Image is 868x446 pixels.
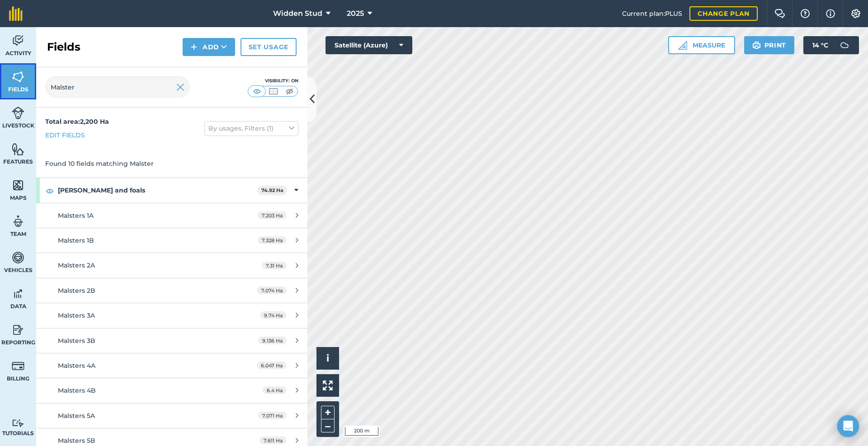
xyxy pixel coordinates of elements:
[36,278,307,303] a: Malsters 2B7.074 Ha
[316,347,339,370] button: i
[258,412,287,419] span: 7.071 Ha
[58,178,257,202] strong: [PERSON_NAME] and foals
[752,40,761,51] img: svg+xml;base64,PHN2ZyB4bWxucz0iaHR0cDovL3d3dy53My5vcmcvMjAwMC9zdmciIHdpZHRoPSIxOSIgaGVpZ2h0PSIyNC...
[689,6,758,21] a: Change plan
[826,8,835,19] img: svg+xml;base64,PHN2ZyB4bWxucz0iaHR0cDovL3d3dy53My5vcmcvMjAwMC9zdmciIHdpZHRoPSIxNyIgaGVpZ2h0PSIxNy...
[326,352,329,364] span: i
[321,406,335,419] button: +
[183,38,235,56] button: Add
[12,215,24,228] img: svg+xml;base64,PD94bWwgdmVyc2lvbj0iMS4wIiBlbmNvZGluZz0idXRmLTgiPz4KPCEtLSBHZW5lcmF0b3I6IEFkb2JlIE...
[58,437,95,445] span: Malsters 5B
[36,378,307,403] a: Malsters 4B6.4 Ha
[261,187,283,193] strong: 74.92 Ha
[36,253,307,277] a: Malsters 2A7.31 Ha
[258,211,287,219] span: 7.203 Ha
[744,36,795,54] button: Print
[191,42,197,52] img: svg+xml;base64,PHN2ZyB4bWxucz0iaHR0cDovL3d3dy53My5vcmcvMjAwMC9zdmciIHdpZHRoPSIxNCIgaGVpZ2h0PSIyNC...
[678,41,687,50] img: Ruler icon
[800,9,811,18] img: A question mark icon
[257,361,287,369] span: 6.047 Ha
[58,412,95,420] span: Malsters 5A
[36,303,307,328] a: Malsters 3A9.74 Ha
[12,359,24,373] img: svg+xml;base64,PD94bWwgdmVyc2lvbj0iMS4wIiBlbmNvZGluZz0idXRmLTgiPz4KPCEtLSBHZW5lcmF0b3I6IEFkb2JlIE...
[622,9,682,19] span: Current plan : PLUS
[260,311,287,319] span: 9.74 Ha
[325,36,412,54] button: Satellite (Azure)
[176,82,184,93] img: svg+xml;base64,PHN2ZyB4bWxucz0iaHR0cDovL3d3dy53My5vcmcvMjAwMC9zdmciIHdpZHRoPSIyMiIgaGVpZ2h0PSIzMC...
[321,419,335,432] button: –
[36,353,307,378] a: Malsters 4A6.047 Ha
[36,178,307,202] div: [PERSON_NAME] and foals74.92 Ha
[774,9,785,18] img: Two speech bubbles overlapping with the left bubble in the forefront
[58,386,96,394] span: Malsters 4B
[257,286,287,294] span: 7.074 Ha
[58,361,95,370] span: Malsters 4A
[12,34,24,47] img: svg+xml;base64,PD94bWwgdmVyc2lvbj0iMS4wIiBlbmNvZGluZz0idXRmLTgiPz4KPCEtLSBHZW5lcmF0b3I6IEFkb2JlIE...
[268,87,279,96] img: svg+xml;base64,PHN2ZyB4bWxucz0iaHR0cDovL3d3dy53My5vcmcvMjAwMC9zdmciIHdpZHRoPSI1MCIgaGVpZ2h0PSI0MC...
[36,228,307,253] a: Malsters 1B7.328 Ha
[45,130,85,140] a: Edit fields
[803,36,859,54] button: 14 °C
[258,337,287,344] span: 9.136 Ha
[262,262,287,269] span: 7.31 Ha
[9,6,23,21] img: fieldmargin Logo
[258,236,287,244] span: 7.328 Ha
[273,8,322,19] span: Widden Stud
[12,142,24,156] img: svg+xml;base64,PHN2ZyB4bWxucz0iaHR0cDovL3d3dy53My5vcmcvMjAwMC9zdmciIHdpZHRoPSI1NiIgaGVpZ2h0PSI2MC...
[812,36,828,54] span: 14 ° C
[12,106,24,120] img: svg+xml;base64,PD94bWwgdmVyc2lvbj0iMS4wIiBlbmNvZGluZz0idXRmLTgiPz4KPCEtLSBHZW5lcmF0b3I6IEFkb2JlIE...
[58,337,95,345] span: Malsters 3B
[58,311,95,319] span: Malsters 3A
[36,203,307,228] a: Malsters 1A7.203 Ha
[58,286,95,295] span: Malsters 2B
[58,211,94,220] span: Malsters 1A
[284,87,295,96] img: svg+xml;base64,PHN2ZyB4bWxucz0iaHR0cDovL3d3dy53My5vcmcvMjAwMC9zdmciIHdpZHRoPSI1MCIgaGVpZ2h0PSI0MC...
[263,386,287,394] span: 6.4 Ha
[347,8,364,19] span: 2025
[251,87,263,96] img: svg+xml;base64,PHN2ZyB4bWxucz0iaHR0cDovL3d3dy53My5vcmcvMjAwMC9zdmciIHdpZHRoPSI1MCIgaGVpZ2h0PSI0MC...
[12,178,24,192] img: svg+xml;base64,PHN2ZyB4bWxucz0iaHR0cDovL3d3dy53My5vcmcvMjAwMC9zdmciIHdpZHRoPSI1NiIgaGVpZ2h0PSI2MC...
[12,70,24,84] img: svg+xml;base64,PHN2ZyB4bWxucz0iaHR0cDovL3d3dy53My5vcmcvMjAwMC9zdmciIHdpZHRoPSI1NiIgaGVpZ2h0PSI2MC...
[58,236,94,244] span: Malsters 1B
[36,329,307,353] a: Malsters 3B9.136 Ha
[668,36,735,54] button: Measure
[58,261,95,269] span: Malsters 2A
[835,36,854,54] img: svg+xml;base64,PD94bWwgdmVyc2lvbj0iMS4wIiBlbmNvZGluZz0idXRmLTgiPz4KPCEtLSBHZW5lcmF0b3I6IEFkb2JlIE...
[12,323,24,337] img: svg+xml;base64,PD94bWwgdmVyc2lvbj0iMS4wIiBlbmNvZGluZz0idXRmLTgiPz4KPCEtLSBHZW5lcmF0b3I6IEFkb2JlIE...
[45,76,190,98] input: Search
[45,117,109,126] strong: Total area : 2,200 Ha
[204,121,298,136] button: By usages, Filters (1)
[12,419,24,427] img: svg+xml;base64,PD94bWwgdmVyc2lvbj0iMS4wIiBlbmNvZGluZz0idXRmLTgiPz4KPCEtLSBHZW5lcmF0b3I6IEFkb2JlIE...
[36,150,307,178] div: Found 10 fields matching Malster
[12,287,24,300] img: svg+xml;base64,PD94bWwgdmVyc2lvbj0iMS4wIiBlbmNvZGluZz0idXRmLTgiPz4KPCEtLSBHZW5lcmF0b3I6IEFkb2JlIE...
[248,77,298,85] div: Visibility: On
[47,40,80,54] h2: Fields
[850,9,861,18] img: A cog icon
[259,437,287,444] span: 7.611 Ha
[837,415,859,437] div: Open Intercom Messenger
[323,380,333,390] img: Four arrows, one pointing top left, one top right, one bottom right and the last bottom left
[36,404,307,428] a: Malsters 5A7.071 Ha
[12,251,24,264] img: svg+xml;base64,PD94bWwgdmVyc2lvbj0iMS4wIiBlbmNvZGluZz0idXRmLTgiPz4KPCEtLSBHZW5lcmF0b3I6IEFkb2JlIE...
[46,185,54,196] img: svg+xml;base64,PHN2ZyB4bWxucz0iaHR0cDovL3d3dy53My5vcmcvMjAwMC9zdmciIHdpZHRoPSIxOCIgaGVpZ2h0PSIyNC...
[241,38,297,56] a: Set usage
